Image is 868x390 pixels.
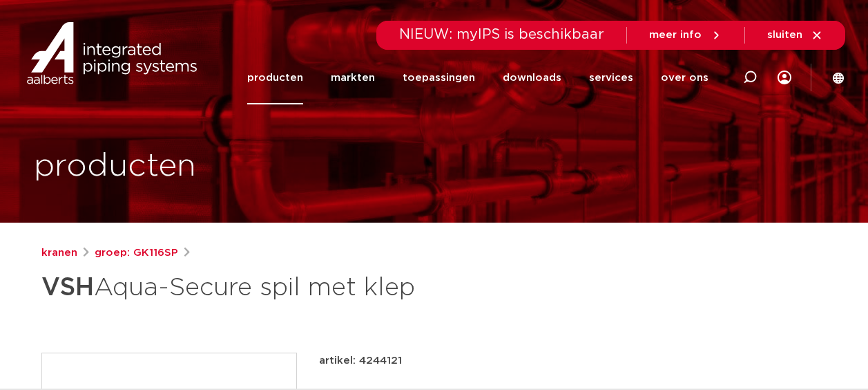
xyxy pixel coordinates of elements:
[41,245,77,261] a: kranen
[41,267,560,308] h1: Aqua-Secure spil met klep
[767,30,802,40] span: sluiten
[399,28,604,41] span: NIEUW: myIPS is beschikbaar
[331,51,375,104] a: markten
[95,245,178,261] a: groep: GK116SP
[661,51,708,104] a: over ons
[589,51,633,104] a: services
[767,29,823,41] a: sluiten
[649,30,702,40] span: meer info
[649,29,722,41] a: meer info
[34,145,196,189] h1: producten
[41,275,94,300] strong: VSH
[247,51,303,104] a: producten
[247,51,708,104] nav: Menu
[403,51,475,104] a: toepassingen
[503,51,561,104] a: downloads
[319,353,402,369] p: artikel: 4244121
